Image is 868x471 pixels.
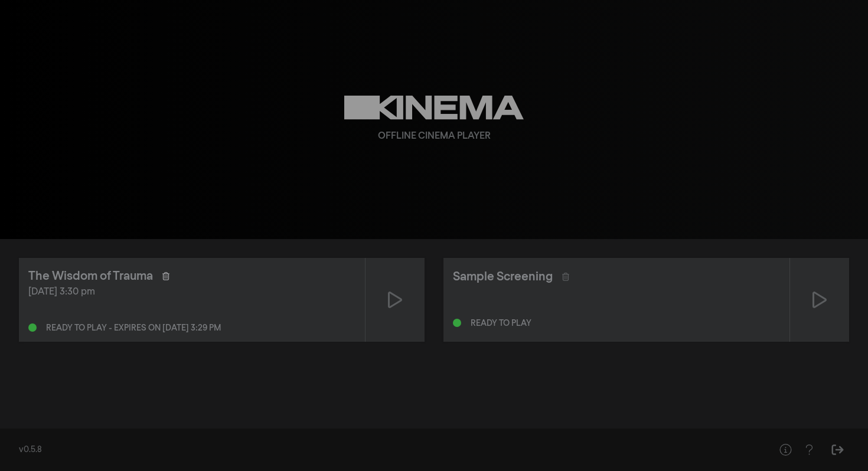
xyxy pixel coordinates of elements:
[19,444,750,456] div: v0.5.8
[46,324,221,332] div: Ready to play - expires on [DATE] 3:29 pm
[471,319,531,328] div: Ready to play
[28,267,153,285] div: The Wisdom of Trauma
[797,438,821,462] button: Help
[28,285,355,299] div: [DATE] 3:30 pm
[453,268,553,286] div: Sample Screening
[378,129,491,143] div: Offline Cinema Player
[774,438,797,462] button: Help
[825,438,849,462] button: Sign Out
